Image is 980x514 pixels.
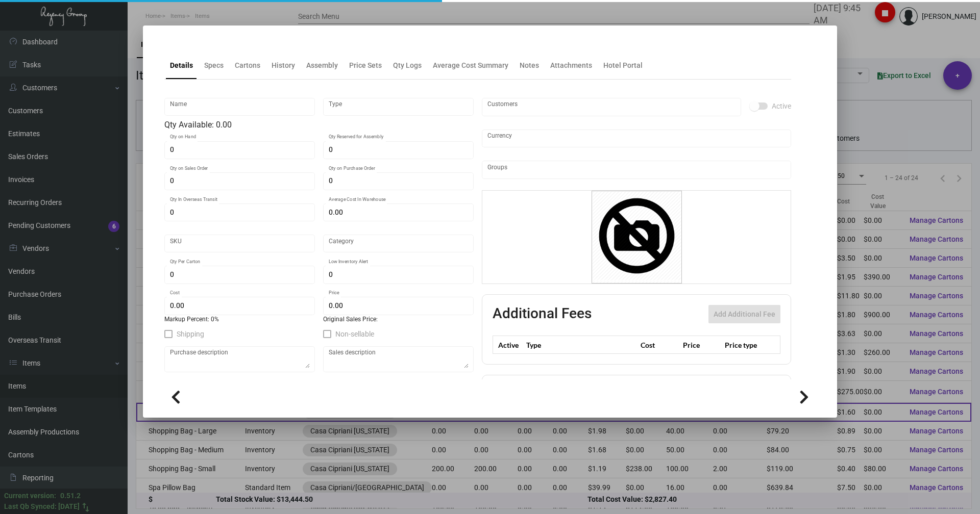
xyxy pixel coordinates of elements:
[487,166,786,174] input: Add new..
[520,60,539,71] div: Notes
[4,501,80,512] div: Last Qb Synced: [DATE]
[708,305,780,323] button: Add Additional Fee
[433,60,508,71] div: Average Cost Summary
[524,336,638,354] th: Type
[306,60,338,71] div: Assembly
[772,100,791,112] span: Active
[335,328,374,340] span: Non-sellable
[487,103,736,111] input: Add new..
[714,310,775,318] span: Add Additional Fee
[603,60,643,71] div: Hotel Portal
[680,336,722,354] th: Price
[550,60,592,71] div: Attachments
[177,328,204,340] span: Shipping
[349,60,382,71] div: Price Sets
[493,305,592,323] h2: Additional Fees
[493,336,524,354] th: Active
[393,60,422,71] div: Qty Logs
[235,60,260,71] div: Cartons
[272,60,295,71] div: History
[638,336,680,354] th: Cost
[164,119,474,131] div: Qty Available: 0.00
[4,491,56,501] div: Current version:
[170,60,193,71] div: Details
[60,491,81,501] div: 0.51.2
[722,336,768,354] th: Price type
[204,60,224,71] div: Specs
